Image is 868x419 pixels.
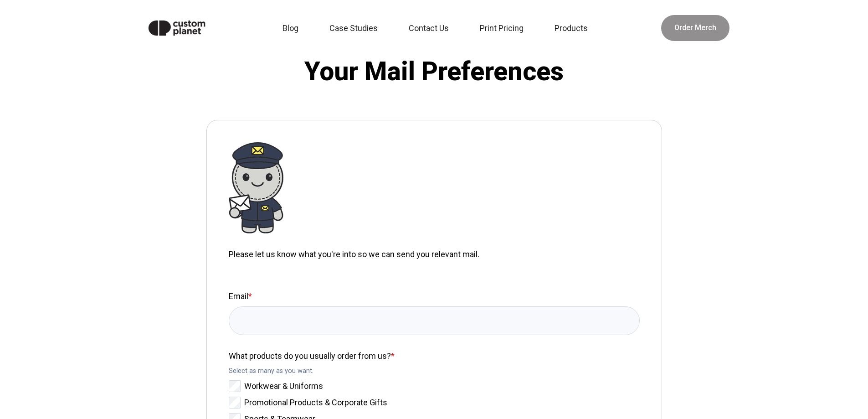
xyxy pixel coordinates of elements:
a: Order Merch [661,15,729,41]
nav: Main navigation [226,18,650,38]
img: Custom Planet logo in black [139,11,215,45]
span: What products do you usually order from us? [229,351,391,361]
input: Workwear & Uniforms [229,380,241,392]
span: Promotional Products & Corporate Gifts [244,398,387,407]
p: Please let us know what you're into so we can send you relevant mail. [229,248,640,261]
a: Print Pricing [474,18,534,38]
a: Case Studies [324,18,389,38]
a: Blog [277,18,309,38]
h1: Your Mail Preferences [245,56,623,87]
span: Workwear & Uniforms [244,381,323,391]
iframe: Chat Widget [822,375,868,419]
div: Select as many as you want. [229,366,640,376]
span: Email [229,291,248,301]
a: Products [549,18,599,38]
input: Promotional Products & Corporate Gifts [229,397,241,409]
a: Contact Us [403,18,460,38]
